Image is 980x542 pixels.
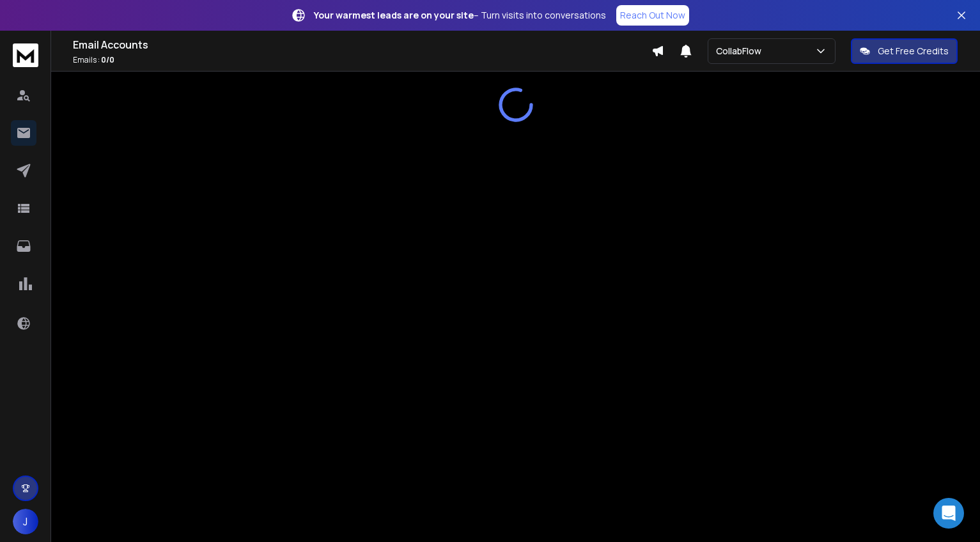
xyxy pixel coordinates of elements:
[101,54,114,65] span: 0 / 0
[878,45,949,58] p: Get Free Credits
[73,55,651,65] p: Emails :
[620,9,685,22] p: Reach Out Now
[314,9,474,21] strong: Your warmest leads are on your site
[314,9,606,22] p: – Turn visits into conversations
[851,38,958,64] button: Get Free Credits
[933,498,964,529] div: Open Intercom Messenger
[716,45,766,58] p: CollabFlow
[13,509,38,534] button: J
[73,37,651,52] h1: Email Accounts
[13,43,38,67] img: logo
[616,5,689,26] a: Reach Out Now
